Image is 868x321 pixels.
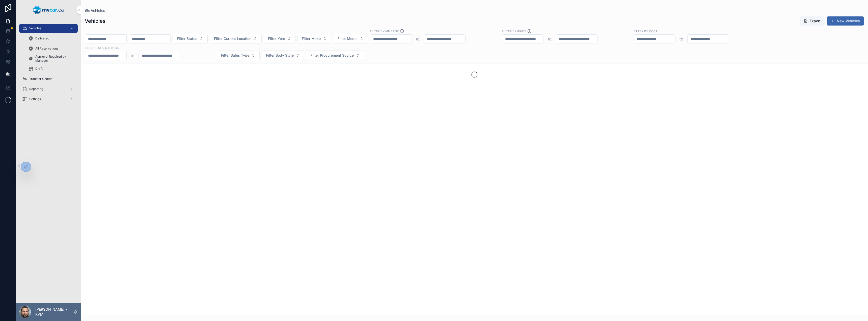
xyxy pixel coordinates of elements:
button: Select Button [173,34,208,43]
button: Select Button [333,34,368,43]
p: to [131,53,134,59]
h1: Vehicles [85,17,105,25]
span: Filter Sales Type [221,53,249,58]
a: Settings [19,95,78,104]
a: Approval Required by Manager [25,54,78,63]
span: Draft [35,67,43,71]
p: [PERSON_NAME] - RVM [35,307,74,317]
label: Filter By Mileage [370,29,399,33]
button: Export [800,16,825,26]
span: Filter Make [302,36,321,41]
button: Select Button [297,34,331,43]
button: Select Button [262,51,304,60]
div: scrollable content [16,20,81,110]
span: Filter Year [268,36,285,41]
a: Vehicles [85,8,105,13]
span: Filter Procurement Source [310,53,354,58]
span: Filter Status [177,36,197,41]
p: to [680,36,683,42]
span: Settings [29,97,41,101]
span: Reporting [29,87,43,91]
label: FILTER BY COST [634,29,658,33]
span: Transfer Center [29,77,52,81]
span: All Reservations [35,47,58,51]
a: Delivered [25,34,78,43]
span: Vehicles [91,8,105,13]
span: Vehicles [29,26,41,30]
span: Approval Required by Manager [35,55,73,63]
label: FILTER BY PRICE [502,29,526,33]
a: Vehicles [19,24,78,33]
button: Select Button [264,34,295,43]
span: Filter Current Location [214,36,251,41]
button: Select Button [210,34,262,43]
span: Filter Body Style [266,53,294,58]
button: Select Button [306,51,364,60]
button: Select Button [217,51,260,60]
span: Delivered [35,36,49,40]
a: Reporting [19,84,78,94]
p: to [548,36,552,42]
a: Draft [25,64,78,73]
p: to [416,36,420,42]
span: Filter Model [337,36,358,41]
a: Transfer Center [19,74,78,83]
img: App logo [33,6,64,14]
button: New Vehicles [827,16,864,26]
a: All Reservations [25,44,78,53]
label: Filter Days In Stock [85,45,119,50]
